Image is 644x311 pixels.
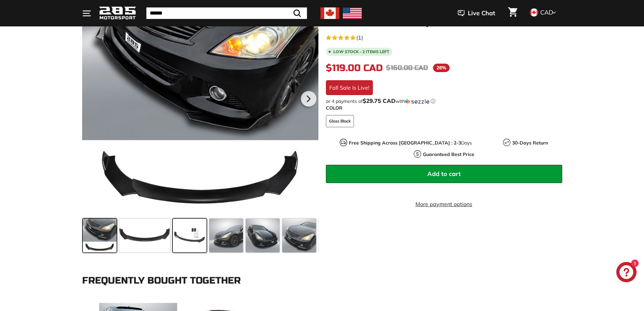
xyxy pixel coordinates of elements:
[427,170,461,178] span: Add to cart
[326,200,562,208] a: More payment options
[356,34,363,42] span: (1)
[405,98,429,105] img: Sezzle
[423,151,474,157] strong: Guaranteed Best Price
[326,33,562,42] a: 5.0 rating (1 votes)
[512,140,548,146] strong: 30-Days Return
[614,262,639,284] inbox-online-store-chat: Shopify online store chat
[326,62,383,74] span: $119.00 CAD
[433,64,450,72] span: 26%
[333,50,389,54] span: Low stock - 2 items left
[363,97,396,104] span: $29.75 CAD
[468,9,495,18] span: Live Chat
[326,98,562,105] div: or 4 payments of with
[349,140,461,146] strong: Free Shipping Across [GEOGRAPHIC_DATA] : 2-3
[326,98,562,105] div: or 4 payments of$29.75 CADwithSezzle Click to learn more about Sezzle
[326,165,562,183] button: Add to cart
[386,64,428,72] span: $160.00 CAD
[349,139,472,147] p: Days
[504,2,521,25] a: Cart
[326,105,562,112] label: COLOR
[449,5,504,22] button: Live Chat
[82,275,562,286] div: Frequently Bought Together
[326,80,373,95] div: Fall Sale Is Live!
[99,5,136,21] img: Logo_285_Motorsport_areodynamics_components
[326,7,562,28] h1: Front Lip Splitter - [DATE]-[DATE] Infiniti G37 / G35 V36 Sedan / Coupe / Convertible
[540,8,553,16] span: CAD
[146,7,307,19] input: Search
